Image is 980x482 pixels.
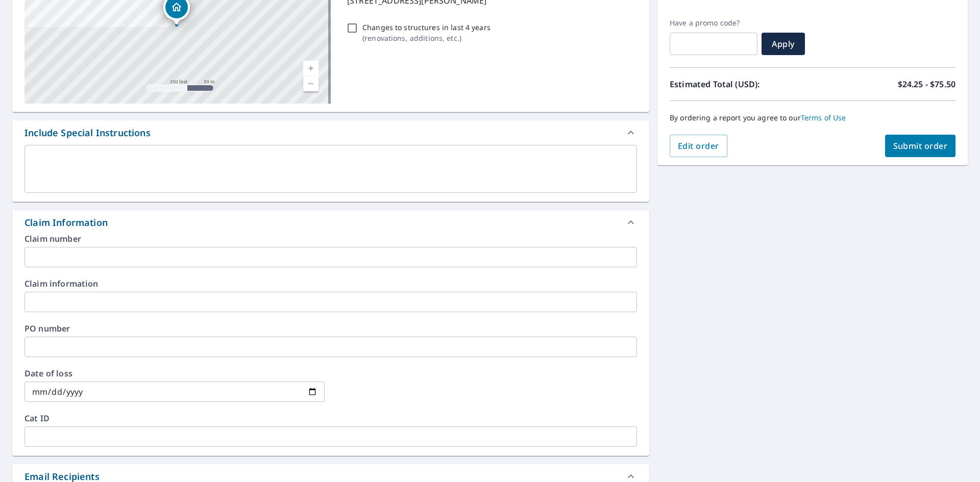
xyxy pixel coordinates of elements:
[801,113,846,122] a: Terms of Use
[670,135,727,157] button: Edit order
[670,78,813,90] p: Estimated Total (USD):
[303,61,318,76] a: Current Level 17, Zoom In
[12,210,649,235] div: Claim Information
[12,120,649,145] div: Include Special Instructions
[24,126,151,140] div: Include Special Instructions
[898,78,955,90] p: $24.25 - $75.50
[670,18,757,28] label: Have a promo code?
[670,113,955,122] p: By ordering a report you agree to our
[24,280,637,288] label: Claim information
[893,140,948,151] span: Submit order
[24,414,637,422] label: Cat ID
[762,33,805,55] button: Apply
[770,38,797,49] span: Apply
[24,324,637,333] label: PO number
[885,135,956,157] button: Submit order
[303,76,318,91] a: Current Level 17, Zoom Out
[24,235,637,243] label: Claim number
[678,140,719,151] span: Edit order
[362,33,491,43] p: ( renovations, additions, etc. )
[24,216,108,230] div: Claim Information
[24,369,325,377] label: Date of loss
[362,22,491,33] p: Changes to structures in last 4 years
